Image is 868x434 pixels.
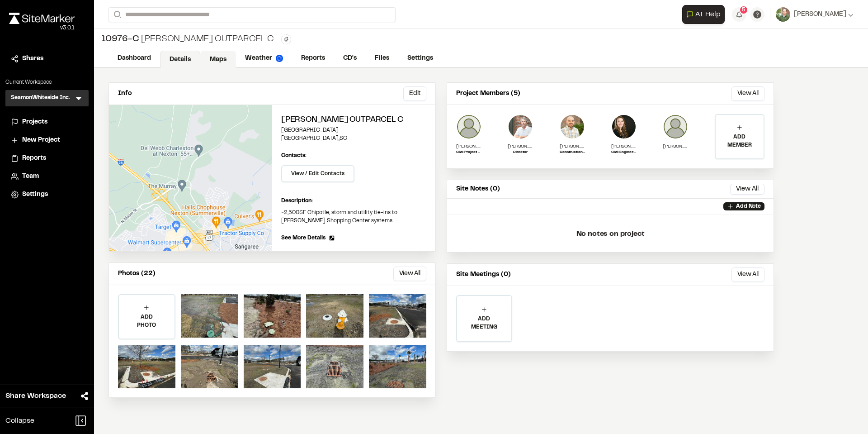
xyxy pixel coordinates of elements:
img: precipai.png [276,55,283,62]
span: AI Help [695,9,721,20]
img: Sinuhe Perez [560,114,585,139]
span: Share Workspace [5,391,66,401]
p: Construction Administration Field Representative [560,150,585,155]
p: ADD MEMBER [716,133,764,149]
p: ADD PHOTO [119,313,175,329]
div: Open AI Assistant [682,5,728,24]
h2: [PERSON_NAME] Outparcel C [281,114,426,126]
button: View / Edit Contacts [281,165,354,182]
img: Sean Gowen [663,114,688,139]
img: Donald Jones [508,114,533,139]
p: Photos (22) [118,269,156,279]
img: Taylor Fletcher [456,114,481,139]
a: Weather [236,50,292,67]
p: [PERSON_NAME] [663,143,688,150]
a: Reports [11,153,83,163]
p: ADD MEETING [457,315,511,331]
p: Project Members (5) [456,89,520,99]
p: [GEOGRAPHIC_DATA] , SC [281,134,426,143]
h3: SeamonWhiteside Inc. [11,94,70,103]
span: Projects [22,117,47,127]
button: Edit [403,86,426,101]
span: 5 [742,6,745,14]
p: [GEOGRAPHIC_DATA] [281,126,426,134]
a: Settings [11,190,83,200]
span: New Project [22,135,60,145]
a: Dashboard [108,50,160,67]
p: Site Meetings (0) [456,270,511,280]
button: View All [730,184,764,195]
a: Projects [11,117,83,127]
button: Edit Tags [281,34,291,44]
a: Details [160,51,200,68]
p: [PERSON_NAME] [611,143,637,150]
button: 5 [732,7,746,22]
p: Director [508,150,533,155]
img: Abigail Richardson [611,114,637,139]
a: Files [366,50,398,67]
button: View All [731,86,764,101]
div: Oh geez...please don't... [9,24,75,32]
span: Settings [22,190,48,200]
p: Site Notes (0) [456,184,500,194]
p: [PERSON_NAME] [560,143,585,150]
a: Settings [398,50,442,67]
p: Current Workspace [5,78,89,86]
p: [PERSON_NAME] [508,143,533,150]
img: rebrand.png [9,13,75,24]
button: View All [393,267,426,281]
p: Civil Project Coordinator [456,150,481,155]
span: Shares [22,54,43,64]
a: Team [11,172,83,181]
p: Info [118,89,132,99]
span: Team [22,172,39,181]
p: Civil Engineering Project Manager [611,150,637,155]
p: No notes on project [454,219,766,248]
button: View All [731,267,764,282]
span: Collapse [5,415,34,426]
span: [PERSON_NAME] [794,10,846,19]
p: Contacts: [281,152,307,160]
p: Add Note [736,202,761,210]
p: ~2,500SF Chipotle, storm and utility tie-ins to [PERSON_NAME] Shopping Center systems [281,209,426,225]
p: [PERSON_NAME] [456,143,481,150]
button: Open AI Assistant [682,5,725,24]
a: CD's [334,50,366,67]
button: Search [108,7,125,22]
a: Maps [200,51,236,68]
span: Reports [22,153,46,163]
span: See More Details [281,234,325,242]
div: [PERSON_NAME] Outparcel C [101,33,274,46]
a: Reports [292,50,334,67]
img: User [776,7,790,22]
a: New Project [11,135,83,145]
span: 10976-C [101,33,139,46]
button: [PERSON_NAME] [776,7,854,22]
p: Description: [281,197,426,205]
a: Shares [11,54,83,64]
